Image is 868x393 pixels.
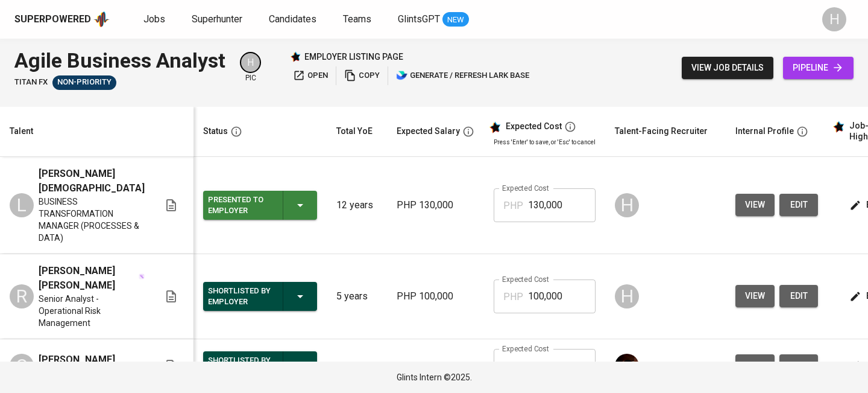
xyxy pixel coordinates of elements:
p: PHP [503,199,523,213]
div: Talent [10,124,33,139]
p: PHP 150,000 [397,359,474,373]
span: Superhunter [192,13,242,25]
div: H [615,284,639,308]
span: edit [789,197,808,212]
div: Status [203,124,228,139]
a: pipeline [783,57,854,79]
span: edit [789,289,808,304]
div: Talent-Facing Recruiter [615,124,708,139]
button: copy [341,66,383,85]
div: Expected Cost [506,121,562,132]
img: glints_star.svg [832,121,844,133]
button: view [735,354,775,377]
button: Presented to Employer [203,191,317,220]
div: R [10,284,34,308]
button: open [290,66,331,85]
img: glints_star.svg [489,121,501,133]
a: GlintsGPT NEW [398,12,469,27]
a: Superpoweredapp logo [14,10,110,28]
img: diemas@glints.com [615,354,639,378]
div: pic [240,52,261,83]
button: Shortlisted by Employer [203,282,317,311]
div: Total YoE [336,124,373,139]
img: app logo [93,10,110,28]
span: Non-Priority [52,77,116,88]
span: pipeline [793,60,844,75]
span: view [745,358,765,373]
div: Expected Salary [397,124,460,139]
button: view [735,194,775,216]
span: copy [344,69,380,83]
img: magic_wand.svg [139,273,145,280]
p: 5 years [336,289,377,304]
span: view [745,289,765,304]
span: view [745,197,765,212]
span: Senior Analyst - Operational Risk Management [39,293,145,329]
span: generate / refresh lark base [396,69,529,83]
span: [PERSON_NAME] [39,353,115,367]
p: 12 years [336,198,377,212]
span: GlintsGPT [398,13,440,25]
div: Talent(s) in Pipeline’s Final Stages [52,75,116,90]
span: Candidates [269,13,316,25]
span: BUSINESS TRANSFORMATION MANAGER (PROCESSES & DATA) [39,196,145,244]
button: edit [779,285,818,307]
p: Press 'Enter' to save, or 'Esc' to cancel [494,138,596,147]
p: PHP [503,290,523,304]
span: edit [789,358,808,373]
img: Glints Star [290,51,301,62]
a: Teams [343,12,374,27]
a: Jobs [143,12,168,27]
a: Candidates [269,12,319,27]
button: edit [779,194,818,216]
button: Shortlisted by Employer [203,351,317,380]
div: H [615,193,639,217]
span: view job details [691,60,764,75]
span: [PERSON_NAME] [PERSON_NAME] [39,264,137,293]
div: Presented to Employer [208,192,273,219]
button: view [735,285,775,307]
p: PHP [503,359,523,374]
div: Shortlisted by Employer [208,353,273,379]
p: 15 years [336,359,377,373]
img: lark [396,69,408,81]
button: lark generate / refresh lark base [393,66,532,85]
div: H [240,52,261,73]
div: Superpowered [14,13,91,27]
div: L [10,193,34,217]
div: C [10,354,34,378]
div: Shortlisted by Employer [208,283,273,310]
button: edit [779,354,818,377]
div: Internal Profile [735,124,794,139]
span: Teams [343,13,371,25]
p: employer listing page [304,51,403,63]
span: open [293,69,328,83]
div: H [822,7,846,31]
span: NEW [442,14,469,26]
p: PHP 100,000 [397,289,474,304]
span: Jobs [143,13,165,25]
div: Agile Business Analyst [14,46,225,75]
button: view job details [682,57,773,79]
span: Titan FX [14,77,48,88]
a: Superhunter [192,12,245,27]
p: PHP 130,000 [397,198,474,212]
span: [PERSON_NAME][DEMOGRAPHIC_DATA] [39,167,145,196]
